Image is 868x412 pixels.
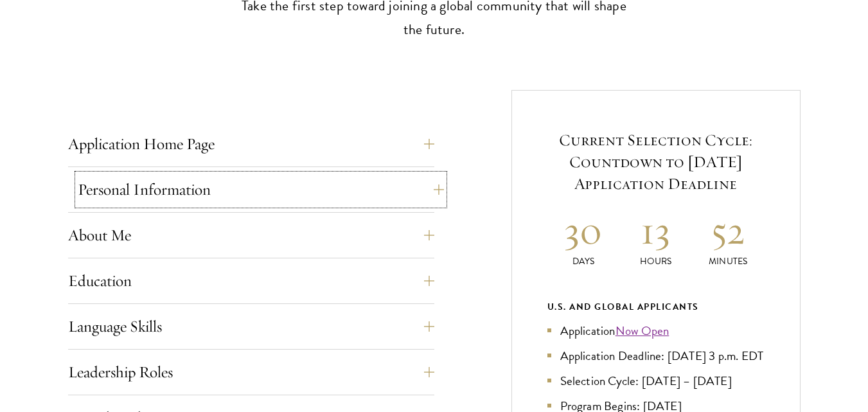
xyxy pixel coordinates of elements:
[68,311,434,342] button: Language Skills
[619,206,692,255] h2: 13
[547,321,765,340] li: Application
[547,299,765,315] div: U.S. and Global Applicants
[619,255,692,268] p: Hours
[68,265,434,296] button: Education
[547,129,765,195] h5: Current Selection Cycle: Countdown to [DATE] Application Deadline
[68,129,434,159] button: Application Home Page
[547,372,765,390] li: Selection Cycle: [DATE] – [DATE]
[68,357,434,388] button: Leadership Roles
[78,174,444,205] button: Personal Information
[547,255,620,268] p: Days
[547,206,620,255] h2: 30
[692,255,765,268] p: Minutes
[692,206,765,255] h2: 52
[547,346,765,365] li: Application Deadline: [DATE] 3 p.m. EDT
[68,220,434,251] button: About Me
[616,321,669,340] a: Now Open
